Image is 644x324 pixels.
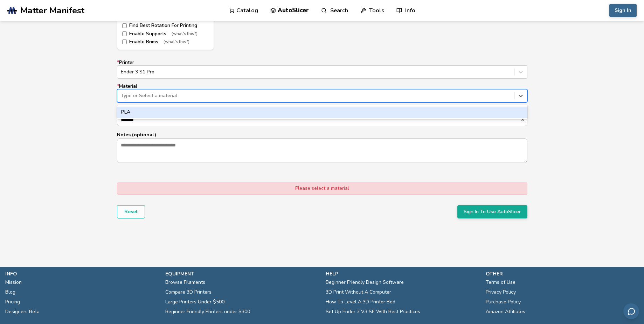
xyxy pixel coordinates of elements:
input: *MaterialType or Select a materialPLA [121,93,122,99]
a: Pricing [5,297,20,307]
button: Sign In To Use AutoSlicer [457,205,527,218]
a: Browse Filaments [165,278,205,287]
label: Enable Supports [122,31,209,37]
button: Sign In [609,4,637,17]
p: Notes (optional) [117,131,527,138]
div: PLA [117,107,527,118]
span: (what's this?) [172,31,198,36]
textarea: Notes (optional) [117,139,527,163]
button: Reset [117,205,145,218]
a: Beginner Friendly Design Software [326,278,404,287]
span: (what's this?) [164,39,189,44]
div: Please select a material [117,182,527,194]
a: Mission [5,278,22,287]
a: How To Level A 3D Printer Bed [326,297,395,307]
p: equipment [165,270,318,278]
input: Enable Supports(what's this?) [122,31,127,36]
a: 3D Print Without A Computer [326,287,391,297]
a: Privacy Policy [486,287,516,297]
span: Matter Manifest [20,6,84,15]
a: Purchase Policy [486,297,521,307]
input: *Item Name [117,113,520,126]
label: Printer [117,60,527,79]
p: other [486,270,639,278]
a: Amazon Affiliates [486,307,525,317]
a: Terms of Use [486,278,515,287]
label: Material [117,84,527,102]
a: Blog [5,287,15,297]
a: Large Printers Under $500 [165,297,224,307]
label: Enable Brims [122,39,209,45]
input: Enable Brims(what's this?) [122,39,127,44]
a: Set Up Ender 3 V3 SE With Best Practices [326,307,420,317]
p: info [5,270,158,278]
p: help [326,270,479,278]
label: Find Best Rotation For Printing [122,23,209,28]
button: Send feedback via email [623,303,639,319]
button: *Item Name [520,117,527,122]
a: Compare 3D Printers [165,287,212,297]
input: Find Best Rotation For Printing [122,23,127,28]
a: Beginner Friendly Printers under $300 [165,307,250,317]
a: Designers Beta [5,307,40,317]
